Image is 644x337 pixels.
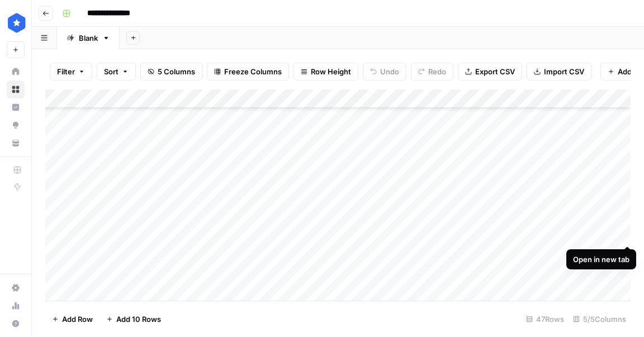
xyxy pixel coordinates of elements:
[527,63,591,80] button: Import CSV
[380,66,399,77] span: Undo
[100,310,168,328] button: Add 10 Rows
[224,66,282,77] span: Freeze Columns
[116,314,161,325] span: Add 10 Rows
[573,254,629,265] div: Open in new tab
[7,9,25,37] button: Workspace: ConsumerAffairs
[411,63,453,80] button: Redo
[57,66,75,77] span: Filter
[7,63,25,80] a: Home
[7,279,25,297] a: Settings
[7,134,25,152] a: Your Data
[104,66,119,77] span: Sort
[140,63,202,80] button: 5 Columns
[7,98,25,116] a: Insights
[7,13,27,33] img: ConsumerAffairs Logo
[458,63,522,80] button: Export CSV
[7,315,25,333] button: Help + Support
[7,116,25,134] a: Opportunities
[428,66,446,77] span: Redo
[50,63,92,80] button: Filter
[475,66,515,77] span: Export CSV
[158,66,195,77] span: 5 Columns
[45,310,100,328] button: Add Row
[544,66,584,77] span: Import CSV
[7,80,25,98] a: Browse
[97,63,136,80] button: Sort
[7,297,25,315] a: Usage
[79,32,98,44] div: Blank
[57,27,120,49] a: Blank
[363,63,406,80] button: Undo
[311,66,351,77] span: Row Height
[522,310,569,328] div: 47 Rows
[62,314,93,325] span: Add Row
[569,310,631,328] div: 5/5 Columns
[293,63,358,80] button: Row Height
[207,63,289,80] button: Freeze Columns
